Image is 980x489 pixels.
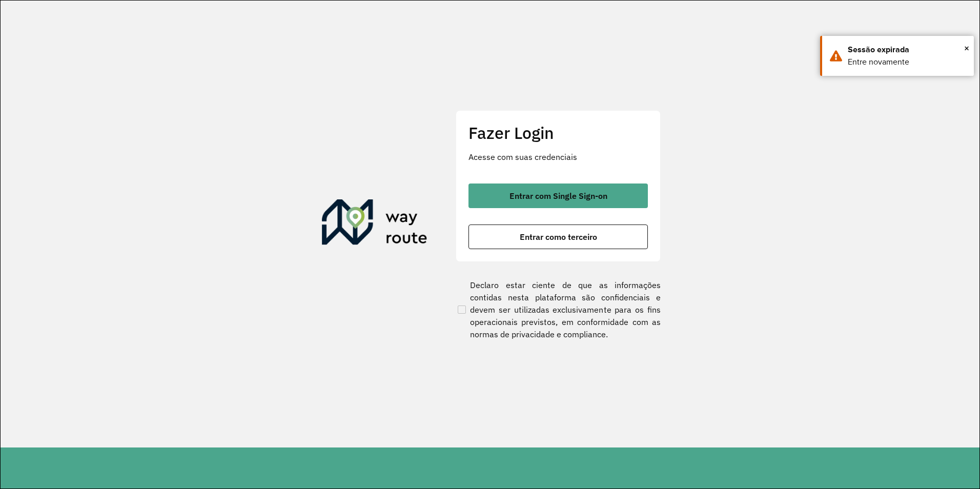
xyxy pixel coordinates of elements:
[468,225,648,249] button: button
[322,199,427,249] img: Roteirizador AmbevTech
[468,123,648,142] h2: Fazer Login
[964,40,969,56] button: Close
[509,192,607,200] span: Entrar com Single Sign-on
[848,44,966,56] div: Sessão expirada
[848,56,966,68] div: Entre novamente
[964,40,969,56] span: ×
[468,184,648,208] button: button
[520,233,597,241] span: Entrar como terceiro
[468,151,648,163] p: Acesse com suas credenciais
[456,279,661,340] label: Declaro estar ciente de que as informações contidas nesta plataforma são confidenciais e devem se...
